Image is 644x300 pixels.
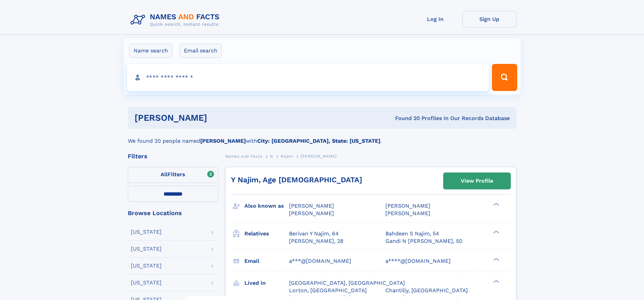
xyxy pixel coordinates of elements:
div: Filters [128,153,218,159]
a: View Profile [444,173,510,189]
div: ❯ [492,202,500,207]
span: a***@[DOMAIN_NAME] [289,258,351,264]
span: Najim [281,154,293,159]
input: search input [127,64,489,91]
span: Lorton, [GEOGRAPHIC_DATA] [289,287,367,294]
label: Name search [129,44,172,58]
span: [PERSON_NAME] [301,154,337,159]
a: Y Najim, Age [DEMOGRAPHIC_DATA] [231,176,362,184]
span: All [161,171,168,178]
a: Names and Facts [225,152,262,160]
h3: Email [244,255,289,267]
button: Search Button [492,64,517,91]
span: N [270,154,273,159]
h3: Lived in [244,277,289,289]
div: Browse Locations [128,210,218,216]
div: ❯ [492,279,500,283]
img: Logo Names and Facts [128,11,225,29]
label: Email search [180,44,222,58]
div: [US_STATE] [131,246,162,252]
span: [PERSON_NAME] [289,210,334,216]
b: [PERSON_NAME] [200,138,246,144]
span: Chantilly, [GEOGRAPHIC_DATA] [385,287,468,294]
div: We found 20 people named with . [128,129,517,145]
h1: [PERSON_NAME] [135,114,301,122]
span: [GEOGRAPHIC_DATA], [GEOGRAPHIC_DATA] [289,280,405,286]
a: Berivan Y Najim, 64 [289,230,339,237]
a: Bahdeen S Najim, 54 [385,230,439,237]
a: [PERSON_NAME], 28 [289,237,343,245]
div: Found 20 Profiles In Our Records Database [301,115,510,122]
h3: Also known as [244,200,289,212]
span: [PERSON_NAME] [385,210,430,216]
label: Filters [128,167,218,183]
a: Sign Up [462,11,517,27]
a: Log In [408,11,462,27]
div: ❯ [492,230,500,234]
h3: Relatives [244,228,289,239]
div: [US_STATE] [131,229,162,235]
b: City: [GEOGRAPHIC_DATA], State: [US_STATE] [257,138,380,144]
div: View Profile [461,173,493,189]
div: [US_STATE] [131,280,162,285]
a: Gandi N [PERSON_NAME], 50 [385,237,462,245]
a: N [270,152,273,160]
span: [PERSON_NAME] [289,203,334,209]
div: [US_STATE] [131,263,162,269]
div: ❯ [492,257,500,261]
a: Najim [281,152,293,160]
span: [PERSON_NAME] [385,203,430,209]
